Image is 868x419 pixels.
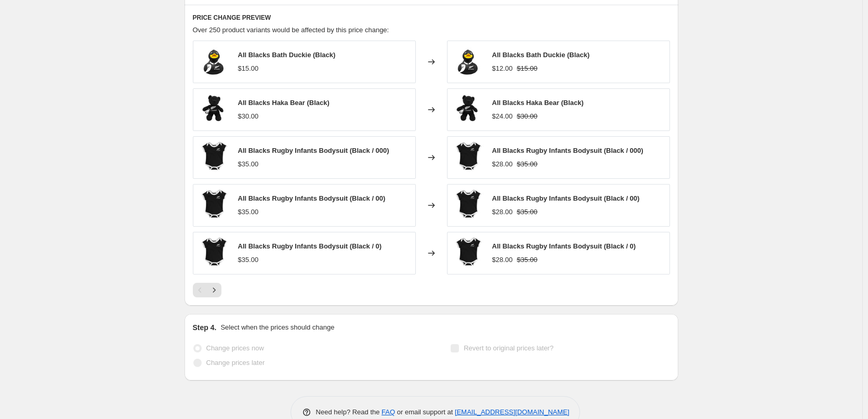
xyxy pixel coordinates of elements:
[492,159,513,169] div: $28.00
[517,159,537,169] strike: $35.00
[453,94,484,125] img: 7082a_80x.jpg
[238,99,330,107] span: All Blacks Haka Bear (Black)
[193,26,389,34] span: Over 250 product variants would be affected by this price change:
[207,283,221,297] button: Next
[238,63,259,74] div: $15.00
[492,242,636,250] span: All Blacks Rugby Infants Bodysuit (Black / 0)
[238,147,389,154] span: All Blacks Rugby Infants Bodysuit (Black / 000)
[453,238,484,269] img: kbs0101ab_1_80x.jpg
[238,194,386,202] span: All Blacks Rugby Infants Bodysuit (Black / 00)
[492,255,513,265] div: $28.00
[455,408,569,416] a: [EMAIL_ADDRESS][DOMAIN_NAME]
[517,111,537,122] strike: $30.00
[238,159,259,169] div: $35.00
[382,408,395,416] a: FAQ
[492,207,513,217] div: $28.00
[238,111,259,122] div: $30.00
[492,194,640,202] span: All Blacks Rugby Infants Bodysuit (Black / 00)
[464,344,554,352] span: Revert to original prices later?
[199,142,230,173] img: kbs0101ab_1_80x.jpg
[220,322,334,333] p: Select when the prices should change
[517,63,537,74] strike: $15.00
[453,142,484,173] img: kbs0101ab_1_80x.jpg
[199,46,230,77] img: all-blacks-bath-duck-635169071150-7115_80x.jpg
[199,190,230,221] img: kbs0101ab_1_80x.jpg
[193,322,217,333] h2: Step 4.
[517,207,537,217] strike: $35.00
[199,94,230,125] img: 7082a_80x.jpg
[238,242,382,250] span: All Blacks Rugby Infants Bodysuit (Black / 0)
[492,111,513,122] div: $24.00
[517,255,537,265] strike: $35.00
[492,63,513,74] div: $12.00
[206,344,264,352] span: Change prices now
[193,283,221,297] nav: Pagination
[492,99,584,107] span: All Blacks Haka Bear (Black)
[193,14,670,22] h6: PRICE CHANGE PREVIEW
[492,51,590,59] span: All Blacks Bath Duckie (Black)
[316,408,382,416] span: Need help? Read the
[395,408,455,416] span: or email support at
[453,190,484,221] img: kbs0101ab_1_80x.jpg
[206,359,265,366] span: Change prices later
[238,255,259,265] div: $35.00
[453,46,484,77] img: all-blacks-bath-duck-635169071150-7115_80x.jpg
[199,238,230,269] img: kbs0101ab_1_80x.jpg
[238,207,259,217] div: $35.00
[238,51,336,59] span: All Blacks Bath Duckie (Black)
[492,147,643,154] span: All Blacks Rugby Infants Bodysuit (Black / 000)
